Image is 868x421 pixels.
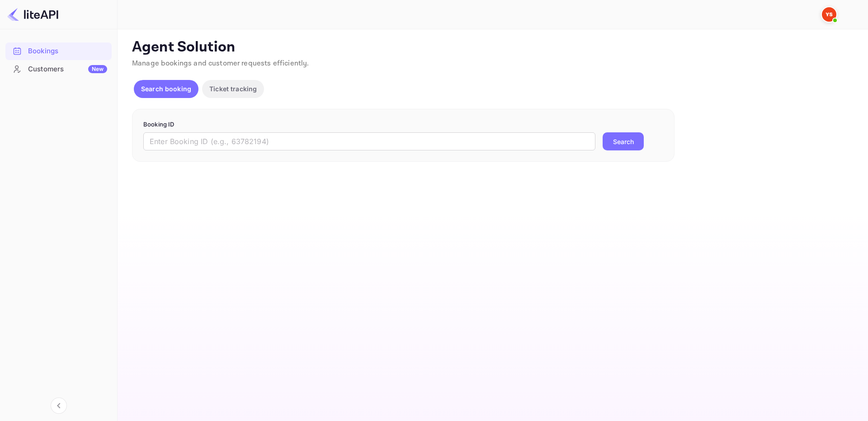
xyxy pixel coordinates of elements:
p: Agent Solution [132,38,852,56]
img: Yandex Support [822,7,836,22]
div: CustomersNew [5,61,112,78]
div: Customers [28,64,107,75]
div: New [88,65,107,73]
button: Search [603,132,644,150]
div: Bookings [5,42,112,60]
p: Search booking [141,84,191,94]
button: Collapse navigation [51,398,67,414]
span: Manage bookings and customer requests efficiently. [132,59,309,68]
a: CustomersNew [5,61,112,77]
div: Bookings [28,46,107,56]
a: Bookings [5,42,112,59]
p: Booking ID [143,120,663,129]
img: LiteAPI logo [7,7,58,22]
p: Ticket tracking [209,84,257,94]
input: Enter Booking ID (e.g., 63782194) [143,132,595,150]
